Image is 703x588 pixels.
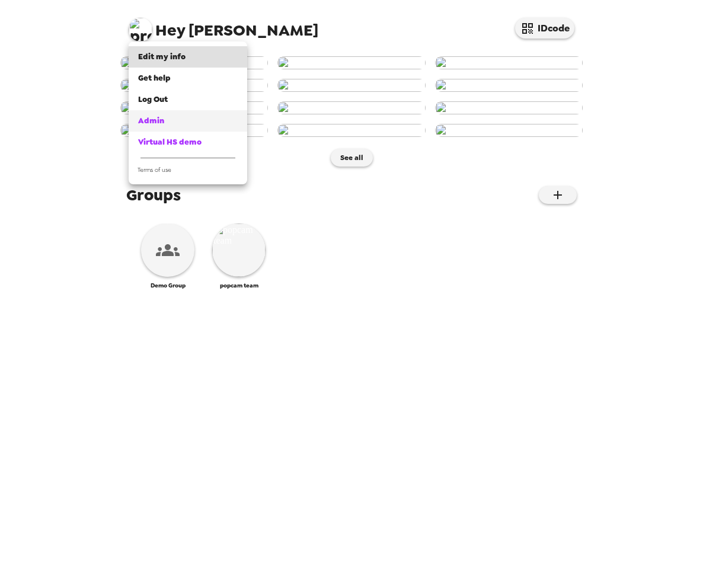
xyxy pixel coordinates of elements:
[138,52,186,62] span: Edit my info
[138,116,164,126] span: Admin
[138,94,168,104] span: Log Out
[138,137,202,147] span: Virtual HS demo
[138,73,171,83] span: Get help
[138,166,171,174] span: Terms of use
[129,163,247,180] a: Terms of use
